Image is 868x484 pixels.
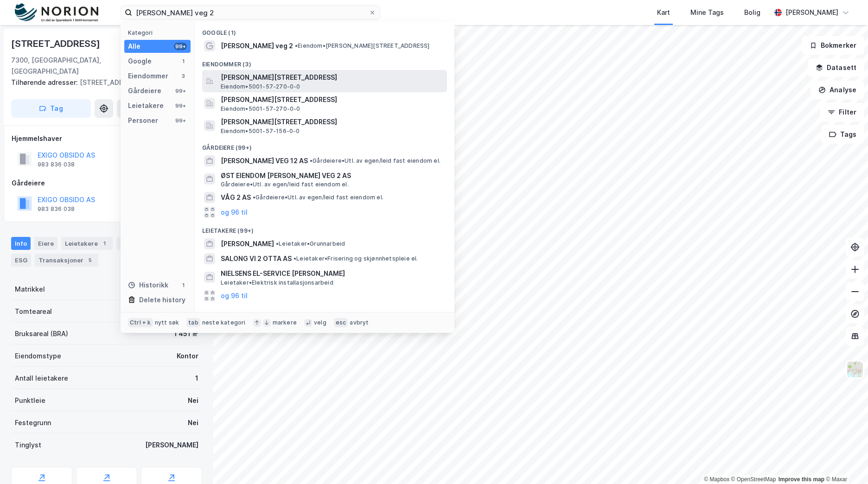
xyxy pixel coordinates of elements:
[11,77,195,88] div: [STREET_ADDRESS]
[145,439,198,451] div: [PERSON_NAME]
[35,254,98,267] div: Transaksjoner
[128,70,168,82] div: Eiendommer
[128,115,158,126] div: Personer
[802,36,864,55] button: Bokmerker
[821,125,864,144] button: Tags
[779,476,824,483] a: Improve this map
[785,7,838,18] div: [PERSON_NAME]
[744,7,760,18] div: Bolig
[822,439,868,484] div: Kontrollprogram for chat
[116,237,151,250] div: Datasett
[11,99,91,118] button: Tag
[202,319,246,326] div: neste kategori
[221,253,292,264] span: SALONG VI 2 OTTA AS
[34,237,57,250] div: Eiere
[15,373,68,384] div: Antall leietakere
[276,240,345,248] span: Leietaker • Grunnarbeid
[811,81,864,99] button: Analyse
[177,350,198,362] div: Kontor
[253,194,255,201] span: •
[221,40,293,51] span: [PERSON_NAME] veg 2
[221,290,248,301] button: og 96 til
[221,155,308,166] span: [PERSON_NAME] VEG 12 AS
[221,83,300,90] span: Eiendom • 5001-57-270-0-0
[221,116,443,127] span: [PERSON_NAME][STREET_ADDRESS]
[11,78,80,86] span: Tilhørende adresser:
[11,237,31,250] div: Info
[350,319,369,326] div: avbryt
[179,72,187,80] div: 3
[195,220,454,236] div: Leietakere (99+)
[132,6,369,19] input: Søk på adresse, matrikkel, gårdeiere, leietakere eller personer
[15,395,45,406] div: Punktleie
[128,56,152,67] div: Google
[128,100,164,111] div: Leietakere
[38,205,75,213] div: 983 836 038
[731,476,776,483] a: OpenStreetMap
[314,319,326,326] div: velg
[704,476,729,483] a: Mapbox
[221,170,443,181] span: ØST EIENDOM [PERSON_NAME] VEG 2 AS
[820,103,864,121] button: Filter
[822,439,868,484] iframe: Chat Widget
[186,318,200,327] div: tab
[310,157,440,165] span: Gårdeiere • Utl. av egen/leid fast eiendom el.
[334,318,348,327] div: esc
[174,43,187,50] div: 99+
[128,41,140,52] div: Alle
[12,133,202,144] div: Hjemmelshaver
[11,254,31,267] div: ESG
[221,181,349,188] span: Gårdeiere • Utl. av egen/leid fast eiendom el.
[294,255,418,262] span: Leietaker • Frisering og skjønnhetspleie el.
[276,240,279,247] span: •
[15,439,41,451] div: Tinglyst
[179,57,187,65] div: 1
[690,7,724,18] div: Mine Tags
[221,105,300,113] span: Eiendom • 5001-57-270-0-0
[174,87,187,95] div: 99+
[310,157,313,164] span: •
[179,281,187,289] div: 1
[85,255,95,265] div: 5
[100,239,109,248] div: 1
[128,280,168,291] div: Historikk
[295,42,298,49] span: •
[128,318,153,327] div: Ctrl + k
[195,137,454,153] div: Gårdeiere (99+)
[294,255,296,262] span: •
[139,294,185,306] div: Delete history
[61,237,113,250] div: Leietakere
[155,319,179,326] div: nytt søk
[12,178,202,189] div: Gårdeiere
[657,7,670,18] div: Kart
[15,3,98,22] img: norion-logo.80e7a08dc31c2e691866.png
[11,36,102,51] div: [STREET_ADDRESS]
[846,361,864,378] img: Z
[15,350,61,362] div: Eiendomstype
[195,53,454,70] div: Eiendommer (3)
[221,94,443,105] span: [PERSON_NAME][STREET_ADDRESS]
[174,328,198,339] div: 1 451 ㎡
[253,194,383,201] span: Gårdeiere • Utl. av egen/leid fast eiendom el.
[38,161,75,168] div: 983 836 038
[221,72,443,83] span: [PERSON_NAME][STREET_ADDRESS]
[808,58,864,77] button: Datasett
[195,303,454,320] div: Personer (99+)
[15,284,45,295] div: Matrikkel
[174,117,187,124] div: 99+
[195,373,198,384] div: 1
[188,417,198,428] div: Nei
[221,238,274,249] span: [PERSON_NAME]
[15,417,51,428] div: Festegrunn
[221,279,333,287] span: Leietaker • Elektrisk installasjonsarbeid
[15,328,68,339] div: Bruksareal (BRA)
[195,22,454,38] div: Google (1)
[221,268,443,279] span: NIELSENS EL-SERVICE [PERSON_NAME]
[11,55,152,77] div: 7300, [GEOGRAPHIC_DATA], [GEOGRAPHIC_DATA]
[188,395,198,406] div: Nei
[128,29,191,36] div: Kategori
[221,207,248,218] button: og 96 til
[221,127,300,135] span: Eiendom • 5001-57-156-0-0
[273,319,297,326] div: markere
[128,85,161,96] div: Gårdeiere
